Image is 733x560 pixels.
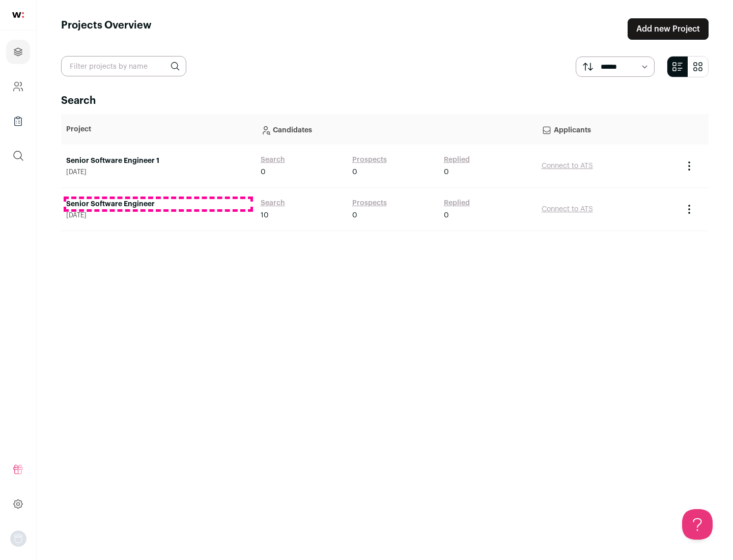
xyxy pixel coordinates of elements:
[61,56,186,76] input: Filter projects by name
[444,155,470,165] a: Replied
[542,119,673,139] p: Applicants
[261,155,285,165] a: Search
[66,211,250,219] span: [DATE]
[6,74,30,99] a: Company and ATS Settings
[6,109,30,133] a: Company Lists
[352,198,387,208] a: Prospects
[444,167,449,177] span: 0
[261,210,269,220] span: 10
[542,162,593,170] a: Connect to ATS
[66,199,250,209] a: Senior Software Engineer
[10,530,26,547] button: Open dropdown
[444,210,449,220] span: 0
[444,198,470,208] a: Replied
[542,206,593,213] a: Connect to ATS
[352,210,357,220] span: 0
[352,155,387,165] a: Prospects
[12,12,24,18] img: wellfound-shorthand-0d5821cbd27db2630d0214b213865d53afaa358527fdda9d0ea32b1df1b89c2c.svg
[66,124,250,134] p: Project
[261,119,531,139] p: Candidates
[61,18,152,40] h1: Projects Overview
[6,40,30,64] a: Projects
[261,198,285,208] a: Search
[683,160,695,172] button: Project Actions
[261,167,266,177] span: 0
[352,167,357,177] span: 0
[10,530,26,547] img: nopic.png
[683,203,695,215] button: Project Actions
[682,509,713,540] iframe: Help Scout Beacon - Open
[628,18,709,40] a: Add new Project
[66,156,250,166] a: Senior Software Engineer 1
[61,94,709,108] h2: Search
[66,168,250,176] span: [DATE]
